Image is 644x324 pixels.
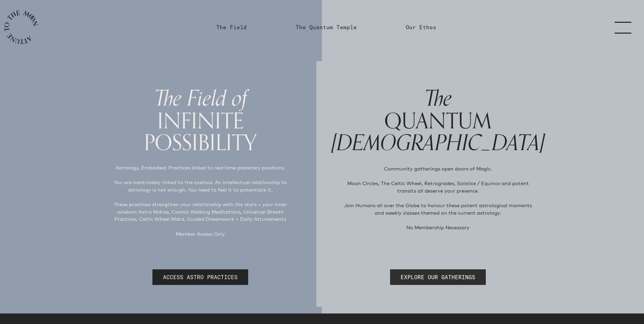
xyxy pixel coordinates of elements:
a: The Field [216,23,247,31]
h1: QUANTUM [331,87,545,154]
a: EXPLORE OUR GATHERINGS [390,269,486,285]
span: The [424,81,452,116]
a: ACCESS ASTRO PRACTICES [152,269,248,285]
a: Our Ethos [406,23,436,31]
span: [DEMOGRAPHIC_DATA] [331,125,545,161]
p: Community gatherings open doors of Magic. Moon Circles, The Celtic Wheel, Retrogrades, Solstice /... [342,165,534,231]
span: The Field of [154,81,247,116]
h1: INFINITE POSSIBILITY [99,87,301,153]
a: The Quantum Temple [296,23,357,31]
p: Astrology, Embodied: Practices linked to real time planetary positions. You are inextricably link... [110,164,291,237]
